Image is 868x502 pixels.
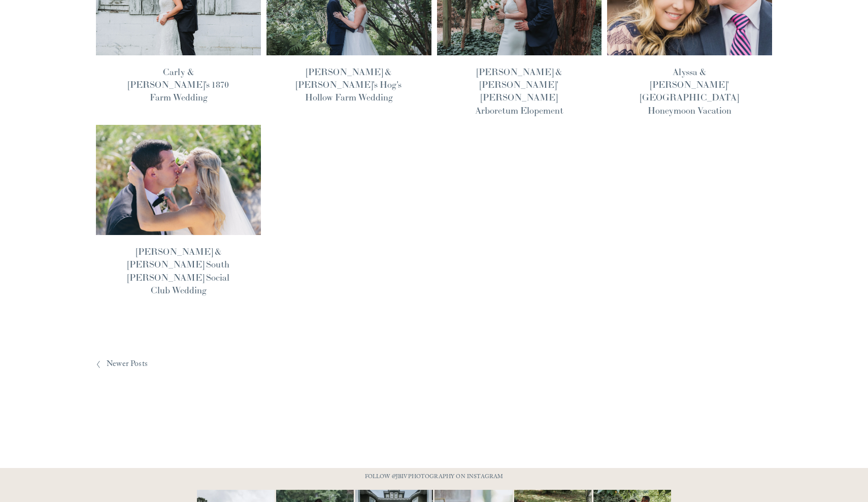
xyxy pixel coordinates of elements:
[475,66,563,116] a: [PERSON_NAME] & [PERSON_NAME]' [PERSON_NAME] Arboretum Elopement
[296,66,402,103] a: [PERSON_NAME] & [PERSON_NAME]'s Hog's Hollow Farm Wedding
[96,357,434,373] a: Newer Posts
[128,66,229,103] a: Carly & [PERSON_NAME]'s 1870 Farm Wedding
[107,357,148,373] span: Newer Posts
[127,246,229,296] a: [PERSON_NAME] & [PERSON_NAME] South [PERSON_NAME] Social Club Wedding
[345,472,523,483] p: FOLLOW @JBIVPHOTOGRAPHY ON INSTAGRAM
[640,66,739,116] a: Alyssa & [PERSON_NAME]' [GEOGRAPHIC_DATA] Honeymoon Vacation
[95,124,262,236] img: Nicole &amp; Ryan's South Hampton Social Club Wedding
